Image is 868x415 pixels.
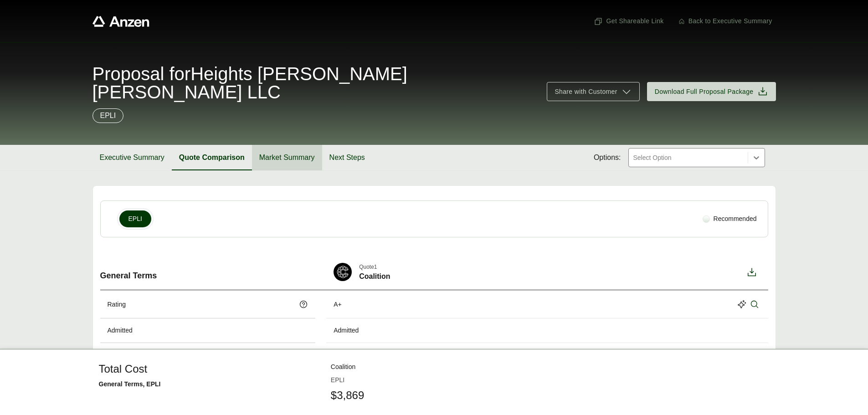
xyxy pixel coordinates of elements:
[655,87,754,97] span: Download Full Proposal Package
[647,82,776,101] button: Download Full Proposal Package
[547,82,639,101] button: Share with Customer
[594,152,621,163] span: Options:
[92,16,149,27] a: Anzen website
[743,263,761,282] button: Download option
[100,110,116,121] p: EPLI
[675,13,776,30] button: Back to Executive Summary
[172,145,252,170] button: Quote Comparison
[334,263,352,281] img: Coalition-Logo
[699,210,760,227] div: Recommended
[128,214,142,224] span: EPLI
[92,65,536,101] span: Proposal for Heights [PERSON_NAME] [PERSON_NAME] LLC
[334,300,342,309] div: A+
[108,375,200,384] p: Maximum Policy Aggregate Limit
[555,87,617,97] span: Share with Customer
[359,263,390,271] span: Quote 1
[688,16,772,26] span: Back to Executive Summary
[108,326,133,335] p: Admitted
[108,350,136,360] p: Total Cost
[119,210,151,227] button: EPLI
[252,145,322,170] button: Market Summary
[334,326,359,335] div: Admitted
[334,350,353,360] div: $3,869
[92,145,172,170] button: Executive Summary
[322,145,372,170] button: Next Steps
[590,13,668,30] button: Get Shareable Link
[108,300,126,309] p: Rating
[594,16,664,26] span: Get Shareable Link
[100,256,316,289] div: General Terms
[359,271,390,282] span: Coalition
[334,375,365,384] div: $1,000,000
